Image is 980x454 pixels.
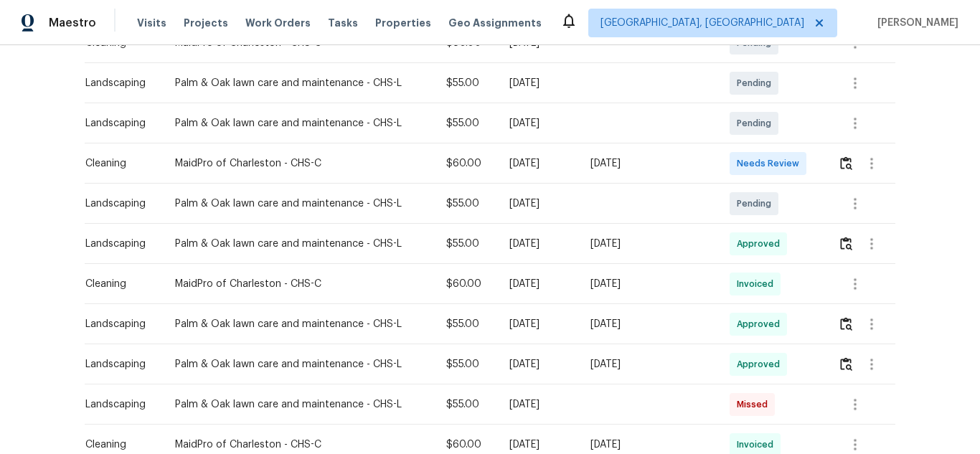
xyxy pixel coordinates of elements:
[840,317,852,331] img: Review Icon
[85,438,152,452] div: Cleaning
[509,357,567,372] div: [DATE]
[509,277,567,291] div: [DATE]
[840,156,852,170] img: Review Icon
[446,237,486,251] div: $55.00
[590,438,707,452] div: [DATE]
[175,317,423,331] div: Palm & Oak lawn care and maintenance - CHS-L
[85,277,152,291] div: Cleaning
[85,76,152,90] div: Landscaping
[85,197,152,211] div: Landscaping
[85,116,152,131] div: Landscaping
[838,146,854,181] button: Review Icon
[446,156,486,171] div: $60.00
[137,16,166,30] span: Visits
[85,317,152,331] div: Landscaping
[509,76,567,90] div: [DATE]
[509,237,567,251] div: [DATE]
[840,237,852,250] img: Review Icon
[590,357,707,372] div: [DATE]
[245,16,311,30] span: Work Orders
[446,357,486,372] div: $55.00
[590,237,707,251] div: [DATE]
[838,227,854,261] button: Review Icon
[737,197,777,211] span: Pending
[49,16,96,30] span: Maestro
[446,317,486,331] div: $55.00
[175,438,423,452] div: MaidPro of Charleston - CHS-C
[509,317,567,331] div: [DATE]
[328,18,358,28] span: Tasks
[600,16,804,30] span: [GEOGRAPHIC_DATA], [GEOGRAPHIC_DATA]
[872,16,958,30] span: [PERSON_NAME]
[85,397,152,412] div: Landscaping
[509,438,567,452] div: [DATE]
[446,277,486,291] div: $60.00
[737,397,773,412] span: Missed
[509,156,567,171] div: [DATE]
[175,237,423,251] div: Palm & Oak lawn care and maintenance - CHS-L
[448,16,542,30] span: Geo Assignments
[184,16,228,30] span: Projects
[840,357,852,371] img: Review Icon
[509,197,567,211] div: [DATE]
[590,156,707,171] div: [DATE]
[737,76,777,90] span: Pending
[590,277,707,291] div: [DATE]
[85,156,152,171] div: Cleaning
[509,397,567,412] div: [DATE]
[737,438,779,452] span: Invoiced
[446,116,486,131] div: $55.00
[85,237,152,251] div: Landscaping
[446,197,486,211] div: $55.00
[737,277,779,291] span: Invoiced
[838,347,854,382] button: Review Icon
[375,16,431,30] span: Properties
[509,116,567,131] div: [DATE]
[737,237,786,251] span: Approved
[838,307,854,341] button: Review Icon
[446,76,486,90] div: $55.00
[446,438,486,452] div: $60.00
[737,116,777,131] span: Pending
[175,397,423,412] div: Palm & Oak lawn care and maintenance - CHS-L
[175,197,423,211] div: Palm & Oak lawn care and maintenance - CHS-L
[85,357,152,372] div: Landscaping
[175,357,423,372] div: Palm & Oak lawn care and maintenance - CHS-L
[590,317,707,331] div: [DATE]
[737,317,786,331] span: Approved
[175,116,423,131] div: Palm & Oak lawn care and maintenance - CHS-L
[737,357,786,372] span: Approved
[175,76,423,90] div: Palm & Oak lawn care and maintenance - CHS-L
[175,277,423,291] div: MaidPro of Charleston - CHS-C
[737,156,805,171] span: Needs Review
[175,156,423,171] div: MaidPro of Charleston - CHS-C
[446,397,486,412] div: $55.00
